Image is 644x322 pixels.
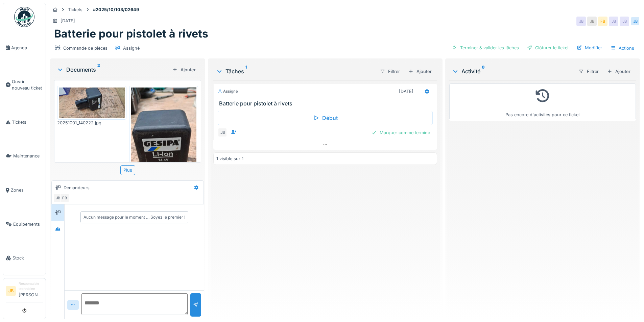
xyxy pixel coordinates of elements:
div: Clôturer le ticket [524,43,571,52]
span: Équipements [13,221,43,227]
a: JB Responsable technicien[PERSON_NAME] [6,281,43,302]
span: Maintenance [13,153,43,159]
img: 4cchrn57tpbmu0ezathw2bvs6m07 [59,88,125,118]
img: Badge_color-CXgf-gQk.svg [14,7,34,27]
h3: Batterie pour pistolet à rivets [219,100,434,107]
div: Assigné [218,89,238,94]
img: b9hxxrmrczsm66uecws3i4bhxqtf [131,88,197,230]
div: Activité [452,67,573,75]
sup: 0 [482,67,485,75]
a: Tickets [3,105,46,139]
div: Terminer & valider les tâches [449,43,522,52]
div: JB [587,17,597,26]
a: Zones [3,173,46,207]
span: Ouvrir nouveau ticket [12,78,43,91]
div: [DATE] [61,18,75,24]
div: Début [218,111,432,125]
div: FB [598,17,607,26]
div: JB [609,17,618,26]
div: 1 visible sur 1 [216,155,243,162]
span: Tickets [12,119,43,125]
div: Tickets [68,6,82,13]
div: Marquer comme terminé [369,128,433,137]
div: Documents [57,66,170,74]
div: Aucun message pour le moment … Soyez le premier ! [84,214,185,220]
a: Maintenance [3,139,46,173]
a: Ouvrir nouveau ticket [3,65,46,105]
div: JB [576,17,586,26]
div: Assigné [123,45,140,51]
span: Agenda [11,45,43,51]
div: Actions [607,43,637,53]
div: JB [630,17,640,26]
div: Filtrer [377,67,403,76]
div: Modifier [574,43,605,52]
div: Tâches [216,67,374,75]
div: Plus [120,165,135,175]
div: Ajouter [406,67,434,76]
div: 20251001_140222.jpg [57,120,126,126]
li: JB [6,286,16,296]
li: [PERSON_NAME] [19,281,43,301]
span: Stock [13,255,43,261]
div: FB [60,193,69,203]
strong: #2025/10/103/02649 [90,6,142,13]
a: Agenda [3,31,46,65]
div: JB [53,193,63,203]
a: Stock [3,241,46,275]
div: JB [620,17,629,26]
div: Demandeurs [64,184,90,191]
a: Équipements [3,207,46,241]
div: JB [218,128,227,137]
div: Ajouter [170,65,198,74]
div: Pas encore d'activités pour ce ticket [454,86,631,118]
div: Commande de pièces [63,45,108,51]
span: Zones [11,187,43,193]
sup: 1 [245,67,247,75]
div: Ajouter [604,67,633,76]
div: [DATE] [399,88,413,95]
sup: 2 [97,66,100,74]
div: Filtrer [576,67,602,76]
h1: Batterie pour pistolet à rivets [54,27,208,40]
div: Responsable technicien [19,281,43,292]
